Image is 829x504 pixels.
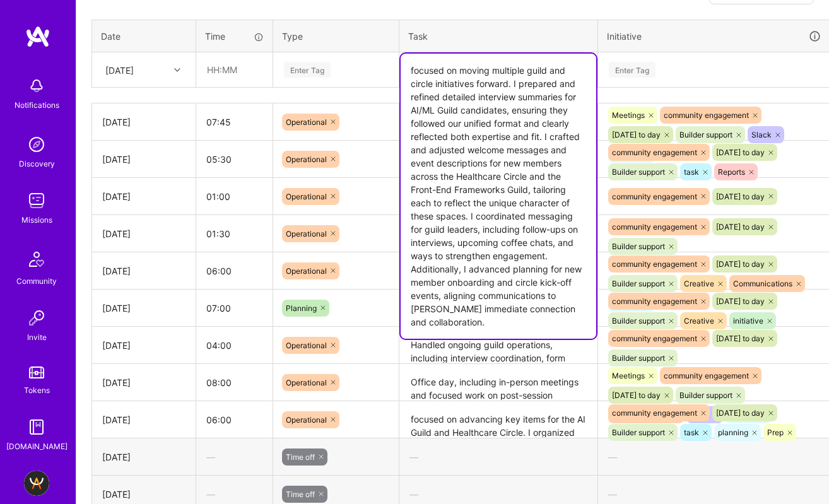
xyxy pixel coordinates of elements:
[21,213,52,226] div: Missions
[15,98,59,112] div: Notifications
[684,428,699,437] span: task
[716,408,765,418] span: [DATE] to day
[196,291,273,325] input: HH:MM
[24,471,49,496] img: A.Team - Grow A.Team's Community & Demand
[197,53,272,86] input: HH:MM
[205,30,264,43] div: Time
[196,217,273,250] input: HH:MM
[92,20,196,52] th: Date
[196,143,273,176] input: HH:MM
[286,489,315,499] span: Time off
[612,296,697,306] span: community engagement
[612,371,645,380] span: Meetings
[16,274,57,288] div: Community
[24,188,49,213] img: teamwork
[612,130,661,139] span: [DATE] to day
[401,54,596,339] textarea: focused on moving multiple guild and circle initiatives forward. I prepared and refined detailed ...
[399,20,598,52] th: Task
[664,371,749,380] span: community engagement
[733,316,763,325] span: initiative
[19,157,55,170] div: Discovery
[612,408,697,418] span: community engagement
[609,60,656,79] div: Enter Tag
[612,428,665,437] span: Builder support
[716,192,765,201] span: [DATE] to day
[196,105,273,139] input: HH:MM
[612,390,661,400] span: [DATE] to day
[286,117,327,127] span: Operational
[102,264,185,278] div: [DATE]
[27,331,47,344] div: Invite
[286,229,327,238] span: Operational
[273,20,399,52] th: Type
[767,428,784,437] span: Prep
[196,180,273,213] input: HH:MM
[196,329,273,362] input: HH:MM
[612,334,697,343] span: community engagement
[716,259,765,269] span: [DATE] to day
[102,376,185,389] div: [DATE]
[718,428,748,437] span: planning
[612,279,665,288] span: Builder support
[196,403,273,437] input: HH:MM
[286,155,327,164] span: Operational
[679,130,732,139] span: Builder support
[102,115,185,129] div: [DATE]
[24,305,49,331] img: Invite
[102,413,185,426] div: [DATE]
[105,63,134,76] div: [DATE]
[612,316,665,325] span: Builder support
[102,450,185,464] div: [DATE]
[607,29,821,44] div: Initiative
[716,296,765,306] span: [DATE] to day
[401,365,596,400] textarea: Office day, including in-person meetings and focused work on post-session deliverables from the r...
[29,366,44,378] img: tokens
[716,148,765,157] span: [DATE] to day
[286,378,327,387] span: Operational
[664,110,749,120] span: community engagement
[102,339,185,352] div: [DATE]
[286,452,315,462] span: Time off
[612,353,665,363] span: Builder support
[716,222,765,231] span: [DATE] to day
[24,73,49,98] img: bell
[286,303,317,313] span: Planning
[102,302,185,315] div: [DATE]
[286,192,327,201] span: Operational
[612,110,645,120] span: Meetings
[24,414,49,440] img: guide book
[102,488,185,501] div: [DATE]
[286,341,327,350] span: Operational
[733,279,792,288] span: Communications
[612,222,697,231] span: community engagement
[684,279,714,288] span: Creative
[286,415,327,425] span: Operational
[612,167,665,177] span: Builder support
[24,384,50,397] div: Tokens
[102,190,185,203] div: [DATE]
[684,167,699,177] span: task
[196,440,273,474] div: —
[25,25,50,48] img: logo
[399,440,597,474] div: —
[401,402,596,437] textarea: focused on advancing key items for the AI Guild and Healthcare Circle. I organized materials, ali...
[102,153,185,166] div: [DATE]
[612,192,697,201] span: community engagement
[102,227,185,240] div: [DATE]
[21,244,52,274] img: Community
[612,242,665,251] span: Builder support
[286,266,327,276] span: Operational
[612,148,697,157] span: community engagement
[751,130,772,139] span: Slack
[174,67,180,73] i: icon Chevron
[679,390,732,400] span: Builder support
[684,316,714,325] span: Creative
[718,167,745,177] span: Reports
[196,366,273,399] input: HH:MM
[612,259,697,269] span: community engagement
[284,60,331,79] div: Enter Tag
[6,440,68,453] div: [DOMAIN_NAME]
[24,132,49,157] img: discovery
[21,471,52,496] a: A.Team - Grow A.Team's Community & Demand
[196,254,273,288] input: HH:MM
